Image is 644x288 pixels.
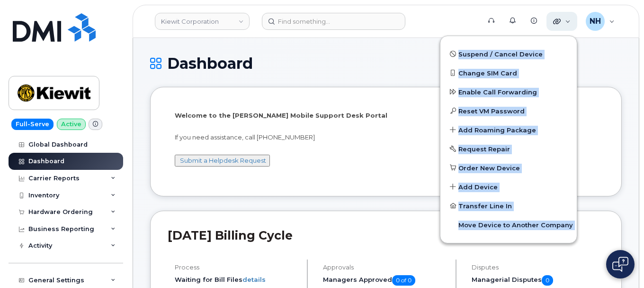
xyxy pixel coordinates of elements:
a: Order New Device [440,158,577,177]
img: Open chat [612,257,628,272]
span: Add Roaming Package [458,126,536,135]
button: Submit a Helpdesk Request [175,155,270,167]
span: 0 of 0 [392,275,415,286]
span: Move Device to Another Company [458,221,573,230]
span: Transfer Line In [458,202,512,211]
a: details [242,276,266,283]
a: Add Device [440,177,577,196]
span: Change SIM Card [458,69,517,78]
span: Reset VM Password [458,107,525,116]
span: Suspend / Cancel Device [458,50,543,59]
h4: Disputes [472,264,604,271]
a: Submit a Helpdesk Request [180,157,266,164]
h5: Managerial Disputes [472,275,604,286]
p: If you need assistance, call [PHONE_NUMBER] [175,133,597,142]
h5: Managers Approved [323,275,447,286]
h4: Approvals [323,264,447,271]
span: Order New Device [458,164,520,173]
p: Welcome to the [PERSON_NAME] Mobile Support Desk Portal [175,111,597,120]
li: Waiting for Bill Files [175,275,299,284]
span: 0 [542,275,553,286]
span: Request Repair [458,145,510,154]
span: Enable Call Forwarding [458,88,537,97]
h1: Dashboard [150,55,622,72]
h4: Process [175,264,299,271]
h2: [DATE] Billing Cycle [168,228,604,242]
span: Add Device [458,183,498,192]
